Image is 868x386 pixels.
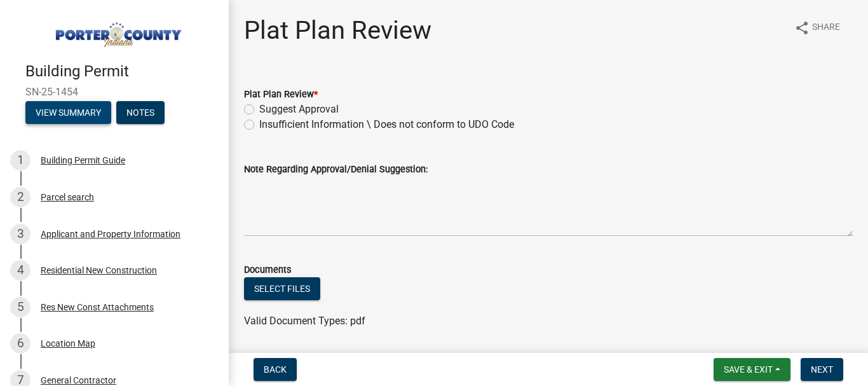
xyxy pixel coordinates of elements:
span: Back [264,364,287,375]
label: Note Regarding Approval/Denial Suggestion: [244,165,428,174]
span: Save & Exit [724,364,773,375]
div: 6 [10,333,31,354]
div: Parcel search [41,193,94,202]
button: View Summary [25,101,111,124]
label: Insufficient Information \ Does not conform to UDO Code [259,117,514,132]
wm-modal-confirm: Notes [116,108,165,118]
span: Share [812,20,840,36]
div: Building Permit Guide [41,156,125,165]
button: Next [801,358,843,381]
h4: Building Permit [25,62,219,81]
h1: Plat Plan Review [244,15,431,46]
wm-modal-confirm: Summary [25,108,111,118]
div: 4 [10,260,31,280]
div: 1 [10,150,31,170]
button: Notes [116,101,165,124]
div: 5 [10,297,31,317]
span: Next [811,364,833,375]
button: shareShare [784,15,850,40]
div: 3 [10,224,31,244]
div: Residential New Construction [41,266,157,275]
img: Porter County, Indiana [25,13,208,49]
span: SN-25-1454 [25,86,203,98]
div: 2 [10,187,31,207]
div: Location Map [41,339,95,348]
label: Suggest Approval [259,102,339,117]
button: Back [254,358,297,381]
div: General Contractor [41,376,116,385]
span: Valid Document Types: pdf [244,315,365,327]
button: Save & Exit [714,358,790,381]
div: Applicant and Property Information [41,230,180,238]
label: Documents [244,266,291,275]
div: Res New Const Attachments [41,303,154,312]
i: share [794,20,810,36]
label: Plat Plan Review [244,90,318,99]
button: Select files [244,277,320,300]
